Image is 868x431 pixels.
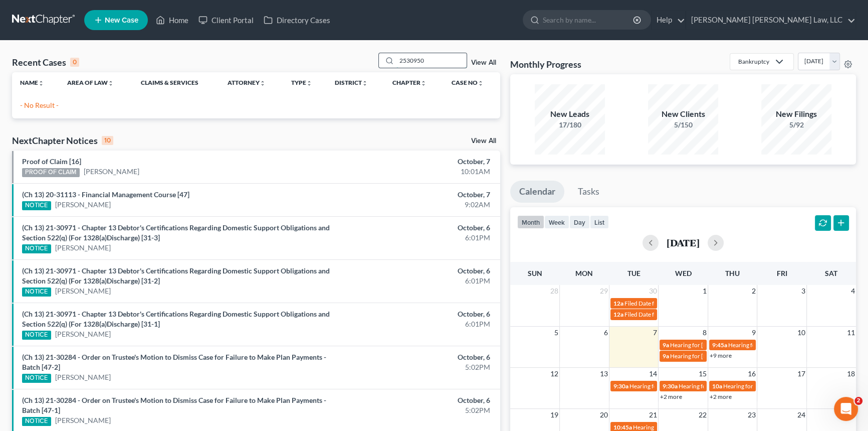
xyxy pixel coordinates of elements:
div: NOTICE [22,288,51,297]
span: 9a [663,341,669,349]
span: 29 [599,285,609,297]
div: NOTICE [22,244,51,253]
span: 4 [850,285,856,297]
i: unfold_more [420,80,426,86]
div: Bankruptcy [738,57,769,66]
span: Tue [627,269,640,277]
div: NOTICE [22,201,51,210]
span: 21 [648,409,658,421]
div: 9:02AM [341,200,490,210]
div: NOTICE [22,374,51,383]
h3: Monthly Progress [510,58,581,70]
i: unfold_more [260,80,266,86]
a: Help [652,11,685,29]
div: NOTICE [22,331,51,340]
span: 23 [747,409,757,421]
div: NextChapter Notices [12,134,113,147]
span: 13 [599,368,609,380]
span: 12a [613,311,623,318]
span: 20 [599,409,609,421]
div: 10:01AM [341,167,490,177]
span: Hearing for [US_STATE] Safety Association of Timbermen - Self I [629,382,794,390]
a: (Ch 13) 21-30971 - Chapter 13 Debtor's Certifications Regarding Domestic Support Obligations and ... [22,223,330,242]
span: 19 [549,409,559,421]
span: Hearing for [PERSON_NAME] [723,382,801,390]
div: 5/92 [761,120,831,130]
span: 2 [854,397,862,405]
button: list [590,215,609,229]
a: +2 more [660,393,682,400]
div: NOTICE [22,417,51,426]
span: 11 [846,327,856,339]
div: 10 [102,136,113,145]
span: 17 [796,368,806,380]
i: unfold_more [362,80,368,86]
a: [PERSON_NAME] [55,329,111,339]
div: 5:02PM [341,405,490,415]
span: Mon [575,269,593,277]
div: October, 6 [341,395,490,405]
span: 28 [549,285,559,297]
span: 10a [712,382,722,390]
h2: [DATE] [667,237,700,248]
button: month [517,215,544,229]
a: Directory Cases [259,11,335,29]
span: Thu [725,269,740,277]
a: (Ch 13) 20-31113 - Financial Management Course [47] [22,190,189,199]
span: Hearing for [PERSON_NAME] [728,341,806,349]
a: +9 more [710,352,732,359]
span: 9:30a [613,382,628,390]
a: Proof of Claim [16] [22,157,81,166]
span: 5 [553,327,559,339]
div: October, 7 [341,157,490,167]
span: 10 [796,327,806,339]
span: New Case [105,17,138,24]
span: 18 [846,368,856,380]
a: [PERSON_NAME] [55,286,111,296]
span: 9:30a [663,382,678,390]
span: Sat [825,269,837,277]
input: Search by name... [543,11,634,29]
a: Typeunfold_more [291,79,312,86]
div: New Leads [535,108,605,120]
iframe: Intercom live chat [834,397,858,421]
a: [PERSON_NAME] [55,372,111,382]
a: Case Nounfold_more [452,79,484,86]
div: October, 6 [341,223,490,233]
span: 12a [613,300,623,307]
div: 6:01PM [341,233,490,243]
a: [PERSON_NAME] [55,415,111,425]
div: Recent Cases [12,56,79,68]
i: unfold_more [478,80,484,86]
span: 8 [702,327,708,339]
span: 24 [796,409,806,421]
button: week [544,215,569,229]
span: 22 [698,409,708,421]
a: (Ch 13) 21-30971 - Chapter 13 Debtor's Certifications Regarding Domestic Support Obligations and ... [22,310,330,328]
a: Client Portal [193,11,259,29]
a: View All [471,59,496,66]
span: 2 [751,285,757,297]
span: 6 [603,327,609,339]
span: 16 [747,368,757,380]
span: Filed Date for [PERSON_NAME] [624,311,708,318]
div: PROOF OF CLAIM [22,168,80,177]
a: [PERSON_NAME] [55,243,111,253]
span: 12 [549,368,559,380]
a: Home [151,11,193,29]
a: (Ch 13) 21-30971 - Chapter 13 Debtor's Certifications Regarding Domestic Support Obligations and ... [22,266,330,285]
p: - No Result - [20,100,492,110]
span: Hearing for [PERSON_NAME] [670,352,748,360]
span: Hearing for [PERSON_NAME] [670,341,748,349]
div: 5/150 [648,120,718,130]
i: unfold_more [108,80,114,86]
a: Calendar [510,181,564,203]
span: 30 [648,285,658,297]
span: 9:45a [712,341,727,349]
span: 1 [702,285,708,297]
th: Claims & Services [133,72,220,92]
a: View All [471,137,496,145]
a: Chapterunfold_more [392,79,426,86]
a: [PERSON_NAME] [55,200,111,210]
a: Nameunfold_more [20,79,44,86]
